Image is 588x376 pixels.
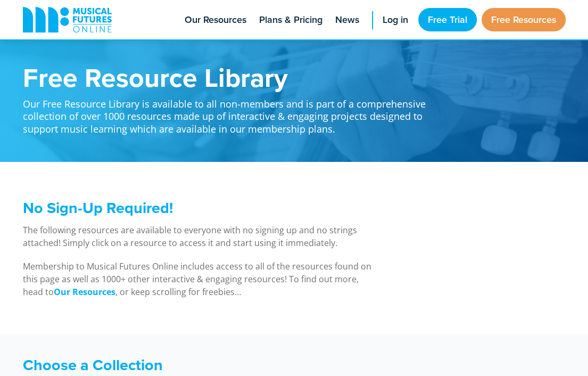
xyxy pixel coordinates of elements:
p: Membership to Musical Futures Online includes access to all of the resources found on this page a... [23,260,376,298]
span: News [335,13,359,27]
strong: Our Resources [54,286,115,298]
span: No Sign-Up Required! [23,197,173,219]
p: Our Free Resource Library is available to all non-members and is part of a comprehensive collecti... [23,91,438,135]
a: Free Resources [482,8,566,31]
p: The following resources are available to everyone with no signing up and no strings attached! Sim... [23,224,376,249]
h3: Choose a Collection [23,356,438,374]
span: Log in [383,13,408,27]
span: Plans & Pricing [259,13,322,27]
a: Our Resources [54,286,115,298]
a: Free Trial [418,8,477,31]
span: Our Resources [185,13,246,27]
h1: Free Resource Library [23,64,438,91]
